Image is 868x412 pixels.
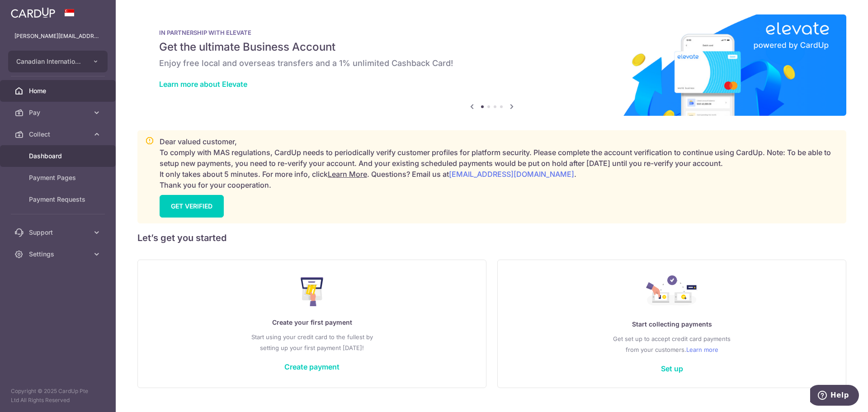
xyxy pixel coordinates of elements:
[301,277,324,306] img: Make Payment
[646,275,698,308] img: Collect Payment
[284,362,340,371] a: Create payment
[160,136,839,190] p: Dear valued customer, To comply with MAS regulations, CardUp needs to periodically verify custome...
[29,250,89,259] span: Settings
[159,58,825,69] h6: Enjoy free local and overseas transfers and a 1% unlimited Cashback Card!
[516,319,828,330] p: Start collecting payments
[159,29,825,36] p: IN PARTNERSHIP WITH ELEVATE
[137,231,846,245] h5: Let’s get you started
[16,57,83,66] span: Canadian International School Pte Ltd
[810,385,859,407] iframe: Opens a widget where you can find more information
[159,80,247,89] a: Learn more about Elevate
[29,228,89,237] span: Support
[29,86,89,95] span: Home
[449,170,574,179] a: [EMAIL_ADDRESS][DOMAIN_NAME]
[156,331,468,353] p: Start using your credit card to the fullest by setting up your first payment [DATE]!
[29,152,89,161] span: Dashboard
[160,195,224,218] a: GET VERIFIED
[29,195,89,204] span: Payment Requests
[29,173,89,182] span: Payment Pages
[159,40,825,54] h5: Get the ultimate Business Account
[29,108,89,117] span: Pay
[516,333,828,355] p: Get set up to accept credit card payments from your customers.
[29,130,89,139] span: Collect
[14,32,101,41] p: [PERSON_NAME][EMAIL_ADDRESS][PERSON_NAME][DOMAIN_NAME]
[11,7,55,18] img: CardUp
[8,51,108,72] button: Canadian International School Pte Ltd
[686,344,718,355] a: Learn more
[661,364,683,373] a: Set up
[328,170,367,179] a: Learn More
[156,317,468,328] p: Create your first payment
[137,14,846,116] img: Renovation banner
